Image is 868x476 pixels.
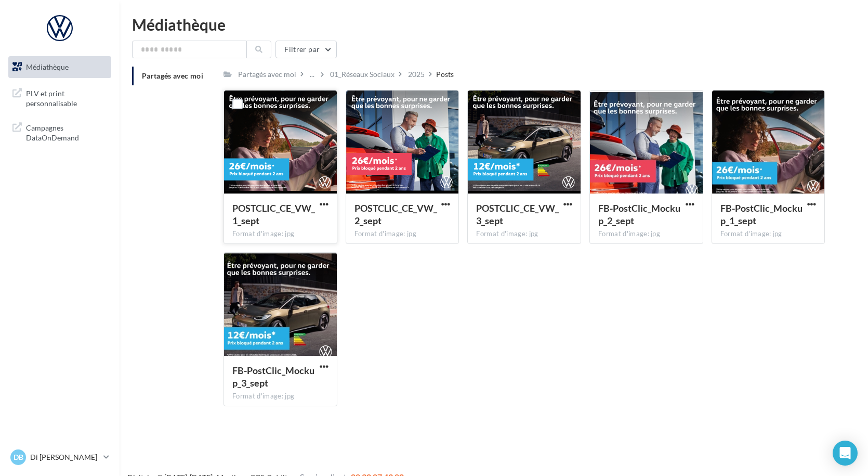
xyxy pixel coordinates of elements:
span: FB-PostClic_Mockup_3_sept [232,365,314,389]
div: Format d'image: jpg [720,229,817,239]
span: POSTCLIC_CE_VW_1_sept [232,202,315,226]
div: Médiathèque [132,17,856,32]
a: Campagnes DataOnDemand [6,117,113,147]
div: ... [308,67,317,82]
button: Filtrer par [275,41,337,58]
span: FB-PostClic_Mockup_1_sept [720,202,803,226]
div: 01_Réseaux Sociaux [330,69,394,80]
a: Médiathèque [6,56,113,78]
div: Format d'image: jpg [354,229,451,239]
div: Format d'image: jpg [476,229,572,239]
div: Posts [436,69,454,80]
p: Di [PERSON_NAME] [30,452,99,462]
span: DB [14,452,23,462]
div: Format d'image: jpg [232,229,328,239]
span: POSTCLIC_CE_VW_2_sept [354,202,437,226]
a: DB Di [PERSON_NAME] [8,447,111,467]
span: PLV et print personnalisable [26,86,107,109]
div: Format d'image: jpg [232,392,328,401]
span: POSTCLIC_CE_VW_3_sept [476,202,559,226]
span: Médiathèque [26,62,69,71]
div: Partagés avec moi [238,69,296,80]
span: FB-PostClic_Mockup_2_sept [598,202,680,226]
span: Partagés avec moi [142,71,203,80]
div: Format d'image: jpg [598,229,694,239]
span: Campagnes DataOnDemand [26,121,107,143]
a: PLV et print personnalisable [6,82,113,113]
div: 2025 [408,69,425,80]
div: Open Intercom Messenger [833,441,858,466]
